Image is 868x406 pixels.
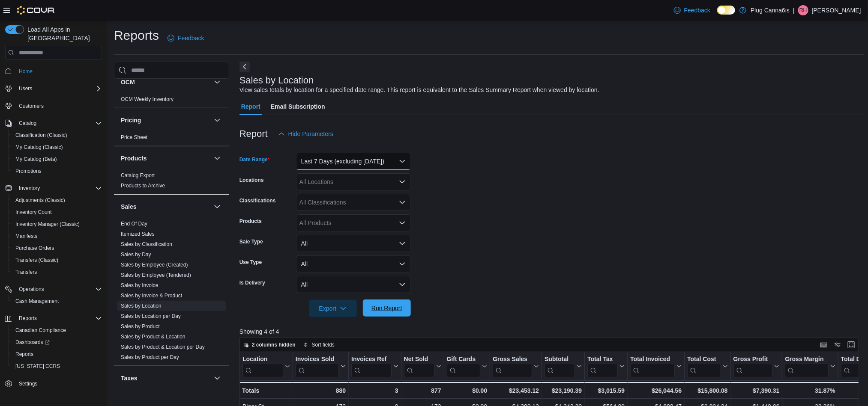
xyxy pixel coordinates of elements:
[493,356,532,364] div: Gross Sales
[733,356,772,377] div: Gross Profit
[121,323,160,330] span: Sales by Product
[296,356,339,377] div: Invoices Sold
[300,340,338,350] button: Sort fields
[545,385,582,396] div: $23,190.39
[240,340,299,350] button: 2 columns hidden
[121,96,174,102] a: OCM Weekly Inventory
[12,231,102,241] span: Manifests
[121,313,181,320] span: Sales by Location per Day
[121,354,179,360] a: Sales by Product per Day
[15,183,102,193] span: Inventory
[239,259,262,266] label: Use Type
[296,385,346,396] div: 880
[121,354,179,361] span: Sales by Product per Day
[15,66,36,77] a: Home
[24,25,102,42] span: Load All Apps in [GEOGRAPHIC_DATA]
[271,98,325,115] span: Email Subscription
[493,385,539,396] div: $23,453.12
[15,284,48,294] button: Operations
[19,68,33,75] span: Home
[239,156,270,163] label: Date Range
[687,356,721,377] div: Total Cost
[812,5,861,15] p: [PERSON_NAME]
[12,166,45,176] a: Promotions
[404,385,441,396] div: 877
[12,195,69,205] a: Adjustments (Classic)
[12,325,102,335] span: Canadian Compliance
[12,154,102,164] span: My Catalog (Beta)
[15,118,102,128] span: Catalog
[121,221,147,227] a: End Of Day
[15,245,54,252] span: Purchase Orders
[19,185,40,192] span: Inventory
[239,279,265,286] label: Is Delivery
[12,207,102,217] span: Inventory Count
[15,83,36,94] button: Users
[15,168,42,175] span: Promotions
[121,374,138,382] h3: Taxes
[15,269,37,276] span: Transfers
[242,356,283,364] div: Location
[15,313,40,323] button: Reports
[12,337,102,347] span: Dashboards
[12,130,71,140] a: Classification (Classic)
[687,385,727,396] div: $15,800.08
[121,116,210,124] button: Pricing
[19,103,44,110] span: Customers
[12,337,53,347] a: Dashboards
[121,344,205,350] span: Sales by Product & Location per Day
[212,202,222,212] button: Sales
[545,356,575,377] div: Subtotal
[121,241,172,247] a: Sales by Classification
[545,356,575,364] div: Subtotal
[12,243,58,253] a: Purchase Orders
[12,142,66,152] a: My Catalog (Classic)
[493,356,532,377] div: Gross Sales
[587,356,625,377] button: Total Tax
[114,94,229,108] div: OCM
[296,356,339,364] div: Invoices Sold
[312,341,335,348] span: Sort fields
[630,356,682,377] button: Total Invoiced
[19,85,32,92] span: Users
[12,166,102,176] span: Promotions
[2,117,105,129] button: Catalog
[15,197,65,204] span: Adjustments (Classic)
[19,120,36,127] span: Catalog
[733,356,772,364] div: Gross Profit
[15,221,80,228] span: Inventory Manager (Classic)
[9,348,105,360] button: Reports
[114,132,229,146] div: Pricing
[296,255,411,273] button: All
[12,361,102,371] span: Washington CCRS
[121,272,191,278] a: Sales by Employee (Tendered)
[733,356,779,377] button: Gross Profit
[15,65,102,76] span: Home
[9,266,105,278] button: Transfers
[296,356,346,377] button: Invoices Sold
[121,154,147,163] h3: Products
[12,195,102,205] span: Adjustments (Classic)
[587,385,625,396] div: $3,015.59
[12,219,102,229] span: Inventory Manager (Classic)
[12,255,62,265] a: Transfers (Classic)
[121,172,155,179] span: Catalog Export
[9,141,105,153] button: My Catalog (Classic)
[12,267,40,277] a: Transfers
[9,360,105,372] button: [US_STATE] CCRS
[19,380,37,387] span: Settings
[121,313,181,319] a: Sales by Location per Day
[9,336,105,348] a: Dashboards
[314,300,352,317] span: Export
[9,295,105,307] button: Cash Management
[252,341,296,348] span: 2 columns hidden
[121,302,162,309] span: Sales by Location
[239,75,314,86] h3: Sales by Location
[121,344,205,350] a: Sales by Product & Location per Day
[9,153,105,165] button: My Catalog (Beta)
[2,283,105,295] button: Operations
[819,340,829,350] button: Keyboard shortcuts
[121,282,158,289] span: Sales by Invoice
[12,349,102,359] span: Reports
[785,356,828,377] div: Gross Margin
